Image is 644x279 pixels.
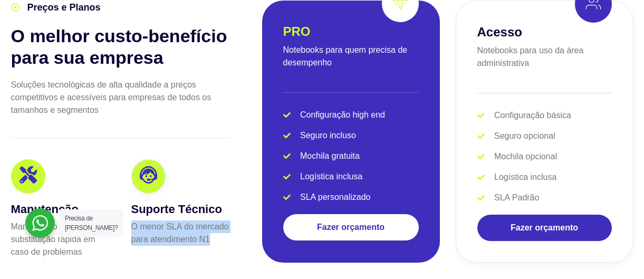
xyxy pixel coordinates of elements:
a: Fazer orçamento [283,214,419,240]
h2: Acesso [477,25,522,39]
h3: Manutenção [11,200,110,218]
span: Preços e Planos [25,1,101,15]
p: O menor SLA do mercado para atendimento N1 [131,220,230,246]
p: Manutenção preventiva e substituição rápida em caso de problemas [11,220,110,258]
span: Seguro incluso [297,129,356,142]
span: Fazer orçamento [317,223,385,232]
h2: O melhor custo-benefício para sua empresa [11,25,230,69]
h2: PRO [283,24,311,39]
p: Notebooks para uso da área administrativa [477,44,612,70]
span: Mochila gratuita [297,150,360,162]
span: Configuração high end [297,109,385,121]
span: Precisa de [PERSON_NAME]? [65,215,118,232]
span: Seguro opcional [492,130,555,142]
p: Notebooks para quem precisa de desempenho [283,44,419,69]
p: Soluções tecnológicas de alta qualidade a preços competitivos e acessíveis para empresas de todos... [11,79,230,117]
span: Logística inclusa [297,170,362,183]
span: Configuração básica [492,109,571,122]
span: SLA personalizado [297,191,370,204]
iframe: Chat Widget [454,144,644,279]
h3: Suporte Técnico [131,200,230,218]
div: Widget de chat [454,144,644,279]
